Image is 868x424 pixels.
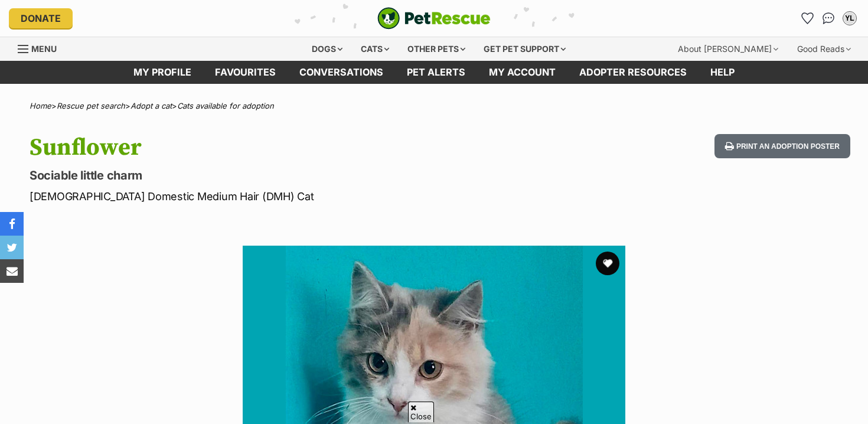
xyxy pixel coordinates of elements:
button: Print an adoption poster [714,134,850,158]
button: My account [840,9,859,28]
a: Conversations [819,9,838,28]
div: Cats [353,37,397,61]
div: Get pet support [475,37,574,61]
img: chat-41dd97257d64d25036548639549fe6c8038ab92f7586957e7f3b1b290dea8141.svg [823,12,835,24]
a: Rescue pet search [57,101,125,110]
div: About [PERSON_NAME] [670,37,787,61]
a: My profile [122,61,203,84]
button: favourite [596,252,619,275]
a: Pet alerts [395,61,477,84]
span: Close [408,402,434,422]
a: My account [477,61,567,84]
ul: Account quick links [798,9,859,28]
a: Help [699,61,746,84]
a: Adopter resources [567,61,699,84]
a: PetRescue [377,7,491,30]
p: [DEMOGRAPHIC_DATA] Domestic Medium Hair (DMH) Cat [30,188,529,204]
a: Cats available for adoption [177,101,274,110]
div: YL [844,12,856,24]
a: conversations [288,61,395,84]
a: Favourites [203,61,288,84]
div: Other pets [399,37,474,61]
a: Home [30,101,51,110]
a: Favourites [798,9,817,28]
p: Sociable little charm [30,167,529,184]
img: logo-cat-932fe2b9b8326f06289b0f2fb663e598f794de774fb13d1741a6617ecf9a85b4.svg [377,7,491,30]
div: Dogs [304,37,351,61]
div: Good Reads [789,37,859,61]
a: Adopt a cat [130,101,172,110]
a: Donate [9,8,73,28]
span: Menu [31,44,57,54]
a: Menu [18,37,65,58]
h1: Sunflower [30,134,529,161]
